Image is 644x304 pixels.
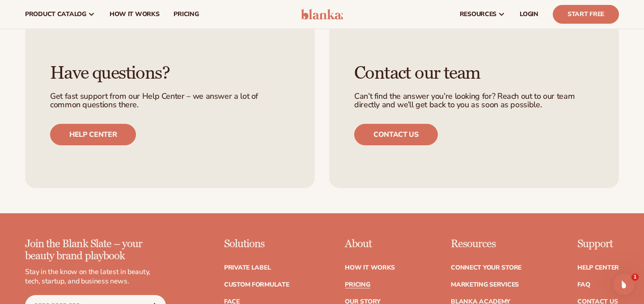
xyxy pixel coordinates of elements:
span: Home [20,244,40,250]
span: LOGIN [520,11,538,18]
span: pricing [174,11,199,18]
a: How It Works [345,265,395,271]
img: logo [18,17,36,31]
p: Can’t find the answer you’re looking for? Reach out to our team directly and we’ll get back to yo... [354,92,594,110]
span: Messages [74,244,105,250]
a: Help Center [577,265,619,271]
span: 1 [631,274,639,281]
img: logo [301,9,343,20]
p: Stay in the know on the latest in beauty, tech, startup, and business news. [25,267,166,286]
p: Support [577,238,619,250]
img: Profile image for Andie [130,14,148,32]
a: Start Free [553,5,619,24]
div: Getting Started [18,151,150,160]
a: Help center [50,124,136,145]
span: Help [142,244,156,250]
button: Messages [59,222,119,258]
div: Send us a messageWe'll be back online later [DATE] [9,105,170,139]
div: What is [PERSON_NAME]?Learn how to start a private label beauty line with [PERSON_NAME] [9,199,169,241]
a: Contact us [354,124,438,145]
p: About [345,238,395,250]
div: Send us a message [18,113,149,122]
span: product catalog [25,11,86,18]
p: Join the Blank Slate – your beauty brand playbook [25,238,166,262]
a: Getting Started [13,148,166,164]
a: Pricing [345,282,370,288]
a: How to start an ecommerce beauty brand in [DATE] [13,164,166,190]
div: How to start an ecommerce beauty brand in [DATE] [18,168,150,186]
a: Private label [224,265,271,271]
span: resources [460,11,496,18]
span: How It Works [110,11,160,18]
a: Connect your store [451,265,521,271]
h3: Have questions? [50,63,290,83]
span: Learn how to start a private label beauty line with [PERSON_NAME] [18,216,160,233]
img: Profile image for Ally [113,14,131,32]
a: Custom formulate [224,282,289,288]
p: Solutions [224,238,289,250]
h3: Contact our team [354,63,594,83]
p: How can we help? [18,79,161,94]
img: Profile image for Rochelle [96,14,114,32]
p: Resources [451,238,521,250]
a: Marketing services [451,282,519,288]
a: FAQ [577,282,590,288]
button: Help [119,222,179,258]
iframe: Intercom live chat [613,274,635,295]
div: Close [154,14,170,30]
p: Hi there 👋 [18,63,161,79]
div: We'll be back online later [DATE] [18,122,149,131]
div: What is [PERSON_NAME]? [18,206,161,215]
p: Get fast support from our Help Center – we answer a lot of common questions there. [50,92,290,110]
